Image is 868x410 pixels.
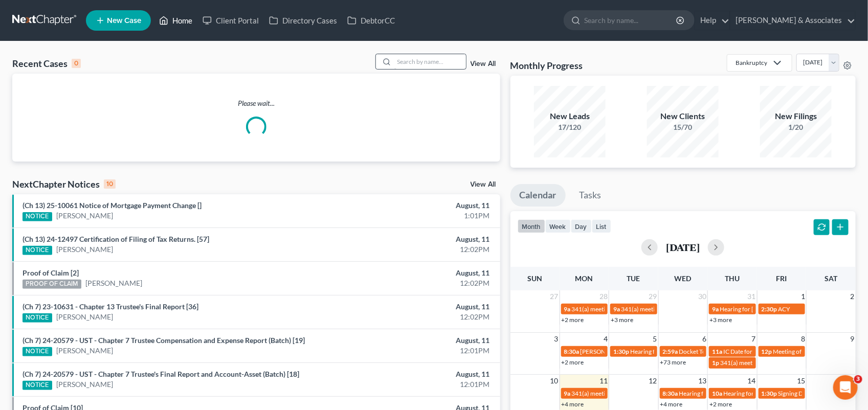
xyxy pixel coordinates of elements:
div: 1/20 [760,122,832,132]
div: NextChapter Notices [12,178,116,190]
span: 31 [747,290,757,303]
a: +2 more [562,358,584,366]
a: [PERSON_NAME] [56,312,113,322]
span: IC Date for Fields, Wanketa [723,348,795,355]
span: 9a [613,305,620,313]
span: 6 [701,333,707,345]
span: Hearing for [PERSON_NAME] & [PERSON_NAME] [630,348,764,355]
span: 14 [747,375,757,387]
a: [PERSON_NAME] [56,379,113,390]
a: Calendar [510,184,566,207]
a: (Ch 7) 24-20579 - UST - Chapter 7 Trustee Compensation and Expense Report (Batch) [19] [23,336,305,345]
div: 17/120 [534,122,606,132]
a: (Ch 13) 24-12497 Certification of Filing of Tax Returns. [57] [23,235,209,243]
span: 9a [564,305,571,313]
a: +3 more [709,316,732,324]
span: Hearing for [PERSON_NAME] [720,305,799,313]
div: 12:02PM [341,244,489,255]
div: New Leads [534,110,606,122]
div: PROOF OF CLAIM [23,280,81,289]
span: 3 [854,375,862,383]
span: 341(a) meeting for [PERSON_NAME] [720,359,819,367]
span: 2:30p [762,305,777,313]
div: August, 11 [341,268,489,278]
a: [PERSON_NAME] & Associates [730,11,855,30]
a: [PERSON_NAME] [56,211,113,221]
span: 9 [850,333,856,345]
div: 0 [72,59,81,68]
div: August, 11 [341,200,489,211]
span: ACY [778,305,790,313]
div: August, 11 [341,369,489,379]
span: 27 [549,290,560,303]
a: (Ch 7) 23-10631 - Chapter 13 Trustee's Final Report [36] [23,302,198,311]
div: 1:01PM [341,211,489,221]
div: 12:02PM [341,312,489,322]
a: View All [471,181,496,188]
div: NOTICE [23,313,52,323]
iframe: Intercom live chat [833,375,858,400]
div: NOTICE [23,347,52,356]
h2: [DATE] [666,242,700,253]
span: 11a [712,348,722,355]
span: 11 [598,375,609,387]
p: Please wait... [12,98,500,108]
span: 8 [800,333,806,345]
a: +2 more [562,316,584,324]
span: 13 [697,375,707,387]
span: 9a [564,390,571,397]
a: [PERSON_NAME] [56,346,113,356]
a: (Ch 13) 25-10061 Notice of Mortgage Payment Change [] [23,201,202,210]
span: 1:30p [762,390,777,397]
span: Mon [575,274,593,283]
span: 2:59a [663,348,678,355]
span: 12p [762,348,772,355]
span: 341(a) meeting for [PERSON_NAME] [621,305,720,313]
span: 30 [697,290,707,303]
a: +3 more [611,316,633,324]
span: Tue [627,274,640,283]
span: 341(a) meeting for [PERSON_NAME] [572,390,671,397]
span: Docket Text: for [PERSON_NAME] & [PERSON_NAME] [679,348,825,355]
span: New Case [107,17,141,25]
div: 15/70 [647,122,719,132]
input: Search by name... [394,54,466,69]
a: Tasks [570,184,611,207]
h3: Monthly Progress [510,59,583,72]
button: month [518,219,545,233]
div: 12:01PM [341,379,489,390]
span: 1 [800,290,806,303]
input: Search by name... [584,11,678,30]
button: day [571,219,592,233]
div: August, 11 [341,335,489,346]
span: Hearing for [PERSON_NAME] [723,390,803,397]
a: DebtorCC [342,11,400,30]
span: 7 [751,333,757,345]
a: [PERSON_NAME] [56,244,113,255]
button: week [545,219,571,233]
span: [PERSON_NAME] - Trial [581,348,644,355]
span: 10 [549,375,560,387]
a: [PERSON_NAME] [85,278,142,288]
span: Hearing for [PERSON_NAME] & [PERSON_NAME] [679,390,813,397]
span: 16 [845,375,856,387]
div: New Filings [760,110,832,122]
a: +73 more [660,358,686,366]
span: 15 [796,375,806,387]
span: 29 [648,290,658,303]
a: Help [695,11,729,30]
span: 1:30p [613,348,629,355]
span: 1p [712,359,719,367]
a: Home [154,11,197,30]
button: list [592,219,611,233]
span: 12 [648,375,658,387]
a: +2 more [709,400,732,408]
span: 10a [712,390,722,397]
span: Sun [527,274,542,283]
span: Sat [825,274,837,283]
div: August, 11 [341,234,489,244]
a: Client Portal [197,11,264,30]
span: 5 [652,333,658,345]
span: 9a [712,305,719,313]
a: +4 more [562,400,584,408]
